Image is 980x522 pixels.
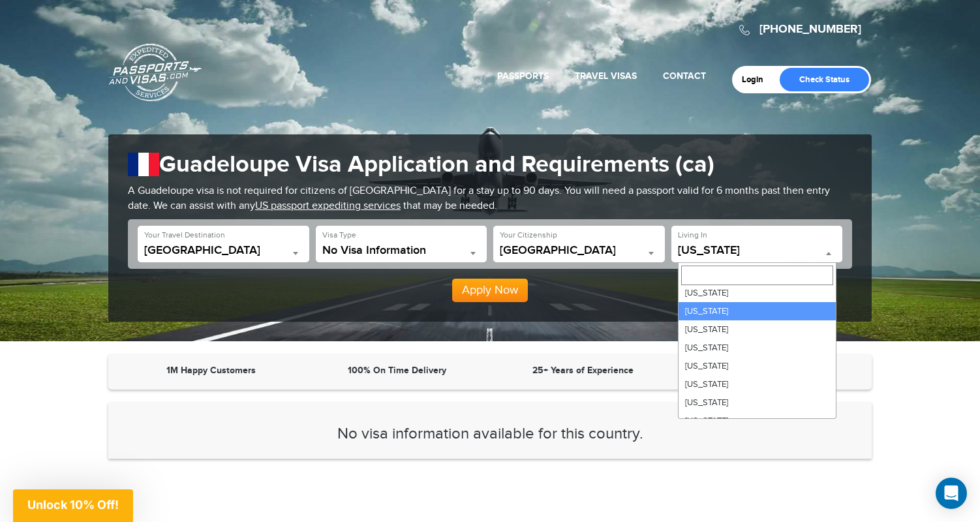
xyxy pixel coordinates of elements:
[322,230,356,241] label: Visa Type
[679,412,836,430] li: [US_STATE]
[348,365,446,376] strong: 100% On Time Delivery
[322,244,481,262] span: No Visa Information
[452,279,528,302] button: Apply Now
[679,284,836,302] li: [US_STATE]
[128,184,852,214] p: A Guadeloupe visa is not required for citizens of [GEOGRAPHIC_DATA] for a stay up to 90 days. You...
[128,151,852,179] h1: Guadeloupe Visa Application and Requirements (ca)
[144,244,303,257] span: Guadeloupe
[144,230,225,241] label: Your Travel Destination
[679,375,836,393] li: [US_STATE]
[759,22,861,37] a: [PHONE_NUMBER]
[128,425,852,442] h3: No visa information available for this country.
[255,200,401,212] a: US passport expediting services
[742,74,773,85] a: Login
[679,393,836,412] li: [US_STATE]
[679,339,836,357] li: [US_STATE]
[500,244,658,262] span: India
[678,244,836,262] span: California
[678,244,836,257] span: California
[500,244,658,257] span: India
[780,68,869,91] a: Check Status
[500,230,557,241] label: Your Citizenship
[663,70,706,82] a: Contact
[575,70,637,82] a: Travel Visas
[322,244,481,257] span: No Visa Information
[681,266,833,285] input: Search
[144,244,303,262] span: Guadeloupe
[679,357,836,375] li: [US_STATE]
[13,489,133,522] div: Unlock 10% Off!
[679,302,836,320] li: [US_STATE]
[678,230,707,241] label: Living In
[936,478,967,509] div: Open Intercom Messenger
[27,498,119,512] span: Unlock 10% Off!
[497,70,549,82] a: Passports
[109,43,202,102] a: Passports & [DOMAIN_NAME]
[532,365,634,376] strong: 25+ Years of Experience
[166,365,256,376] strong: 1M Happy Customers
[679,320,836,339] li: [US_STATE]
